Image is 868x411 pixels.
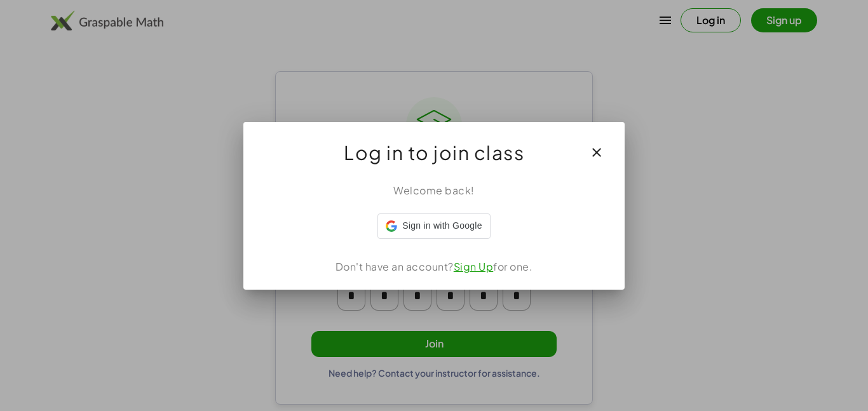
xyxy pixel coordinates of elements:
[259,183,609,198] div: Welcome back!
[259,259,609,274] div: Don't have an account? for one.
[344,137,524,168] span: Log in to join class
[454,260,494,273] a: Sign Up
[402,219,482,232] span: Sign in with Google
[377,213,490,239] div: Sign in with Google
